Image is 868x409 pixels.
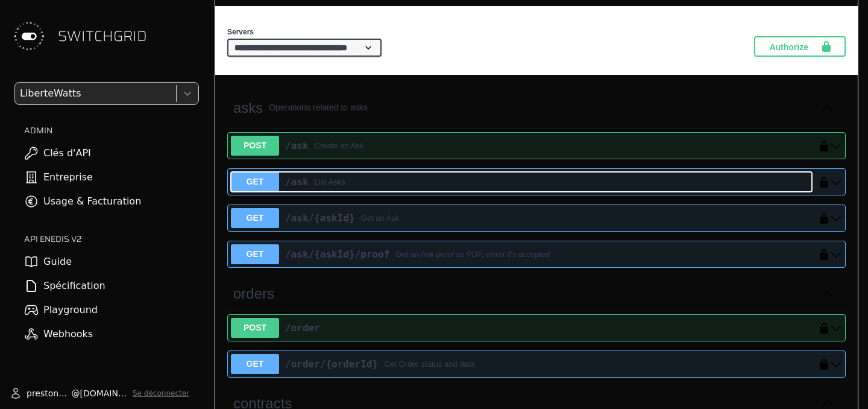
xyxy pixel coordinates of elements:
span: GET [231,172,279,192]
span: [DOMAIN_NAME] [80,387,128,399]
span: @ [71,387,80,399]
button: Authorize [754,36,846,57]
button: Se déconnecter [133,388,189,398]
span: /ask [285,176,309,188]
button: GET/ask/{askId}/proofGet an Ask proof as PDF, when it's accepted [231,244,812,264]
button: get ​/ask [830,176,842,188]
span: POST [231,318,279,338]
div: Get an Ask proof as PDF, when it's accepted [395,249,550,261]
button: Collapse operation [822,288,834,300]
span: orders [233,285,274,302]
div: Get Order status and data [384,358,474,370]
button: authorization button locked [812,140,830,152]
span: GET [231,208,279,228]
button: POST/order [231,318,812,338]
p: Operations related to asks [269,101,816,114]
div: List Asks [315,176,345,188]
span: prestone.ngayo [27,387,71,399]
button: POST/askCreate an Ask [231,136,812,156]
button: authorization button locked [812,176,830,188]
button: authorization button locked [812,358,830,370]
button: authorization button locked [812,212,830,224]
span: asks [233,100,263,116]
span: /ask [285,140,309,151]
span: /ask /{askId} [285,212,355,224]
button: GET/ask/{askId}Get an Ask [231,208,812,228]
button: post ​/order [830,322,842,334]
button: get ​/ask​/{askId} [830,212,842,224]
span: GET [231,354,279,374]
span: POST [231,136,279,156]
button: Collapse operation [822,102,834,114]
img: Switchgrid Logo [10,17,48,55]
span: /order /{orderId} [285,358,378,370]
span: SWITCHGRID [58,27,147,46]
div: Create an Ask [315,140,364,152]
span: Servers [227,28,254,36]
button: GET/order/{orderId}Get Order status and data [231,354,812,374]
button: get ​/order​/{orderId} [830,358,842,370]
h2: API ENEDIS v2 [24,233,199,245]
span: GET [231,244,279,264]
div: Get an Ask [361,212,400,224]
button: post ​/ask [830,140,842,152]
button: GET/askList Asks [231,172,812,192]
button: get ​/ask​/{askId}​/proof [830,249,842,261]
span: Authorize [769,40,820,52]
span: /ask /{askId} /proof [285,249,389,260]
button: authorization button locked [812,322,830,334]
h2: ADMIN [24,124,199,136]
button: authorization button locked [812,249,830,261]
span: /order [285,322,320,334]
